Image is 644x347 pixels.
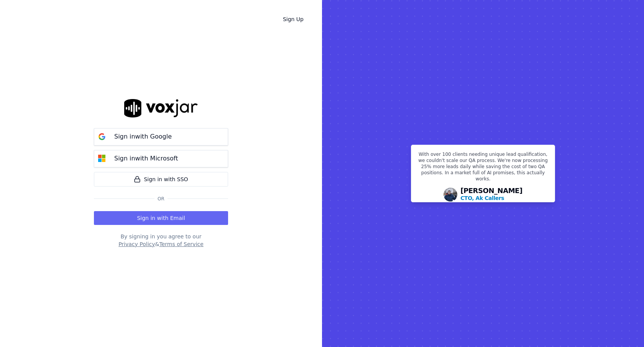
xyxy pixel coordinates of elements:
p: Sign in with Microsoft [114,154,178,163]
button: Sign inwith Microsoft [94,150,228,167]
p: Sign in with Google [114,132,172,141]
img: google Sign in button [94,129,110,144]
button: Sign in with Email [94,211,228,225]
span: Or [154,196,168,202]
p: With over 100 clients needing unique lead qualification, we couldn't scale our QA process. We're ... [416,151,550,185]
a: Sign Up [277,12,310,26]
img: microsoft Sign in button [94,151,110,166]
img: Avatar [444,188,457,202]
button: Terms of Service [159,240,203,248]
button: Sign inwith Google [94,128,228,145]
a: Sign in with SSO [94,172,228,187]
div: By signing in you agree to our & [94,233,228,248]
div: [PERSON_NAME] [460,187,522,202]
p: CTO, Ak Callers [460,194,504,202]
button: Privacy Policy [118,240,155,248]
img: logo [124,99,198,117]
